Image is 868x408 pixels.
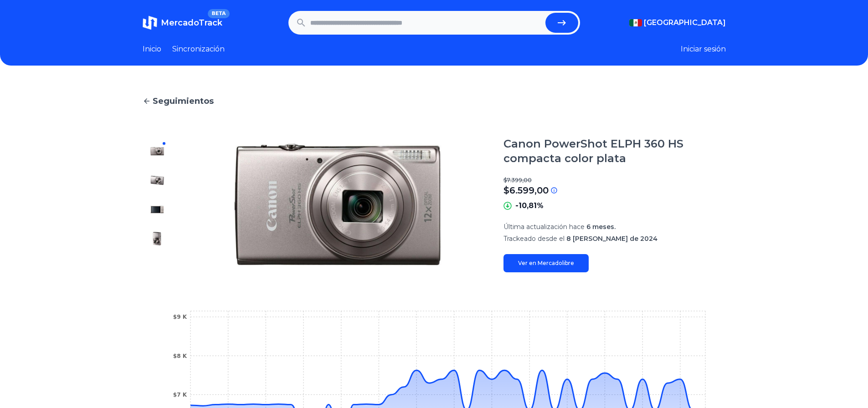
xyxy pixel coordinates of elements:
[515,201,544,210] font: -10,81%
[143,45,161,53] font: Inicio
[503,223,585,231] font: Última actualización hace
[503,137,683,165] font: Canon PowerShot ELPH 360 HS compacta color plata
[143,15,157,30] img: MercadoTrack
[629,19,642,26] img: México
[503,177,532,184] font: $7.399,00
[629,17,726,28] button: [GEOGRAPHIC_DATA]
[172,44,225,55] a: Sincronización
[211,10,226,16] font: BETA
[503,185,549,196] font: $6.599,00
[150,144,164,158] img: Canon PowerShot ELPH 360 HS compacta color plata
[586,223,616,231] font: 6 meses.
[173,353,187,359] tspan: $8 K
[173,314,187,320] tspan: $9 K
[681,44,726,55] button: Iniciar sesión
[150,202,164,217] img: Canon PowerShot ELPH 360 HS compacta color plata
[190,137,485,272] img: Canon PowerShot ELPH 360 HS compacta color plata
[503,235,565,243] font: Trackeado desde el
[173,392,187,398] tspan: $7 K
[644,18,726,27] font: [GEOGRAPHIC_DATA]
[503,254,589,272] a: Ver en Mercadolibre
[566,235,657,243] font: 8 [PERSON_NAME] de 2024
[150,231,164,246] img: Canon PowerShot ELPH 360 HS compacta color plata
[518,260,574,266] font: Ver en Mercadolibre
[150,173,164,188] img: Canon PowerShot ELPH 360 HS compacta color plata
[172,45,225,53] font: Sincronización
[143,95,726,107] a: Seguimientos
[161,18,222,28] font: MercadoTrack
[143,15,222,30] a: MercadoTrackBETA
[153,96,214,106] font: Seguimientos
[143,44,161,55] a: Inicio
[681,45,726,53] font: Iniciar sesión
